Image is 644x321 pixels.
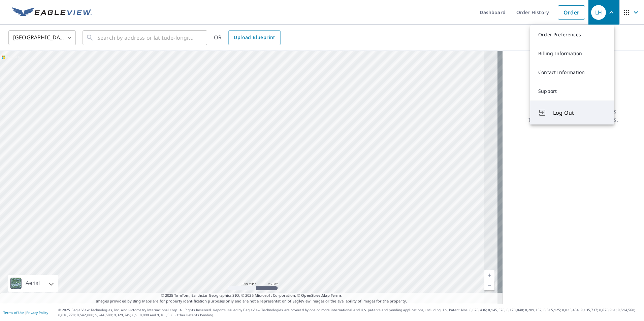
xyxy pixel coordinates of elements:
[214,30,281,45] div: OR
[484,280,494,290] a: Current Level 5, Zoom Out
[58,308,641,318] p: © 2025 Eagle View Technologies, Inc. and Pictometry International Corp. All Rights Reserved. Repo...
[8,275,58,292] div: Aerial
[228,30,280,45] a: Upload Blueprint
[3,311,48,315] p: |
[530,82,614,101] a: Support
[530,101,614,124] button: Log Out
[26,310,48,315] a: Privacy Policy
[530,63,614,82] a: Contact Information
[558,5,585,20] a: Order
[234,33,275,42] span: Upload Blueprint
[553,109,606,117] span: Log Out
[530,25,614,44] a: Order Preferences
[24,275,42,292] div: Aerial
[530,44,614,63] a: Billing Information
[3,310,24,315] a: Terms of Use
[12,7,92,17] img: EV Logo
[484,270,494,280] a: Current Level 5, Zoom In
[97,28,193,47] input: Search by address or latitude-longitude
[591,5,606,20] div: LH
[8,28,76,47] div: [GEOGRAPHIC_DATA]
[301,293,329,298] a: OpenStreetMap
[161,293,342,298] span: © 2025 TomTom, Earthstar Geographics SIO, © 2025 Microsoft Corporation, ©
[331,293,342,298] a: Terms
[528,107,618,123] p: Searching for a property address to view a list of available products.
